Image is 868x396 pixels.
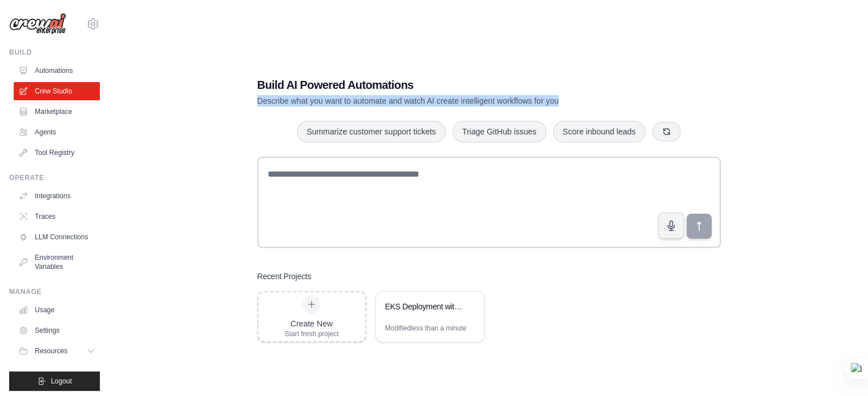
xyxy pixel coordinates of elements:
a: Agents [14,123,100,141]
button: Click to speak your automation idea [658,213,684,239]
div: Build [9,48,100,57]
h3: Recent Projects [257,271,312,282]
div: Operate [9,173,100,182]
span: Logout [51,377,72,386]
a: Tool Registry [14,144,100,162]
a: Crew Studio [14,82,100,100]
a: Traces [14,207,100,226]
button: Triage GitHub issues [453,121,546,142]
a: Marketplace [14,103,100,121]
button: Logout [9,371,100,391]
div: Start fresh project [285,329,339,338]
a: Environment Variables [14,248,100,276]
a: Usage [14,301,100,319]
button: Resources [14,342,100,360]
iframe: Chat Widget [811,341,868,396]
span: Resources [35,346,67,356]
button: Score inbound leads [553,121,645,142]
p: Describe what you want to automate and watch AI create intelligent workflows for you [257,95,641,107]
h1: Build AI Powered Automations [257,77,641,93]
a: Integrations [14,187,100,205]
div: EKS Deployment with GitLab CI/CD [385,301,463,312]
div: Modified less than a minute [385,324,467,333]
img: Logo [9,13,66,35]
div: Create New [285,318,339,329]
button: Summarize customer support tickets [297,121,445,142]
a: Settings [14,321,100,340]
button: Get new suggestions [652,122,681,141]
a: LLM Connections [14,228,100,246]
a: Automations [14,62,100,80]
div: Manage [9,287,100,296]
